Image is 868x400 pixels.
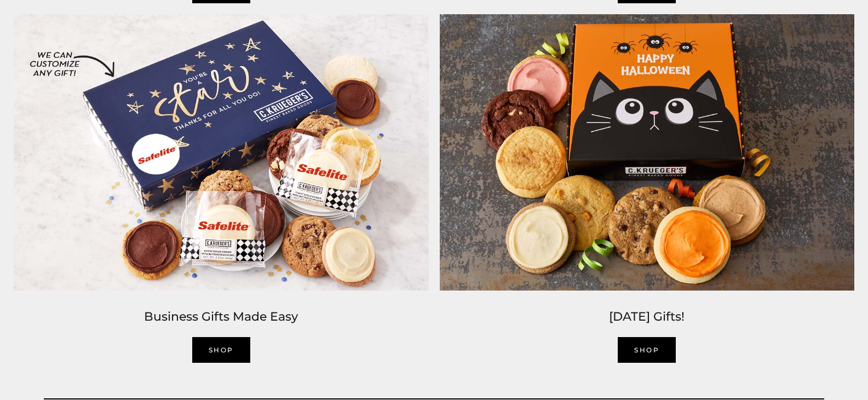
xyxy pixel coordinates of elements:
[8,9,434,296] img: C.Krueger’s image
[192,337,250,363] a: SHOP
[440,307,855,327] h2: [DATE] Gifts!
[434,9,860,296] img: C.Krueger’s image
[14,307,429,327] h2: Business Gifts Made Easy
[618,337,676,363] a: SHOP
